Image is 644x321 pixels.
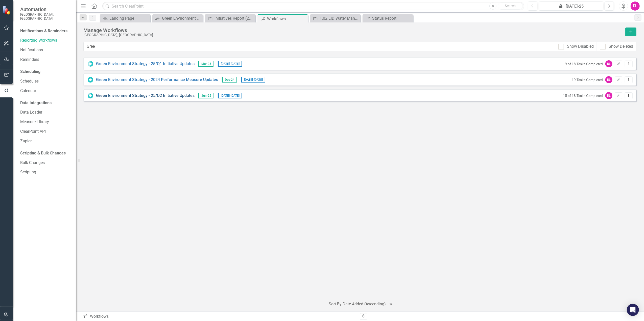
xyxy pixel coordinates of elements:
a: Green Environment Strategy - 25/Q2 Initiative Updates [96,93,195,99]
a: Bulk Changes [20,160,71,166]
div: Manage Workflows [83,28,623,33]
a: Landing Page [101,15,149,21]
div: Initiatives Report (2025) [214,15,254,21]
span: Mar-25 [198,61,213,67]
div: [DATE]-25 [541,3,602,9]
div: [GEOGRAPHIC_DATA], [GEOGRAPHIC_DATA] [83,33,623,37]
input: Filter Workflows... [83,42,555,51]
a: Initiatives Report (2025) [206,15,254,21]
a: Green Environment Strategy - 25/Q1 Initiative Updates [96,61,195,67]
span: [DATE] - [DATE] [241,77,265,83]
small: 19 Tasks Completed [572,78,603,82]
div: 1.02 LID Water Management Improvement [320,15,359,21]
div: Workflows [83,314,356,319]
span: [DATE] - [DATE] [218,61,242,67]
div: Landing Page [109,15,149,21]
span: [DATE] - [DATE] [218,93,242,98]
a: 1.02 LID Water Management Improvement [311,15,359,21]
a: Calendar [20,88,71,94]
div: DL [605,76,612,83]
a: ClearPoint API [20,129,71,135]
div: Show Deleted [609,44,633,49]
a: Green Environment Landing Page [154,15,202,21]
div: Show Disabled [567,44,594,49]
button: DL [631,2,640,11]
a: Notifications [20,47,71,53]
img: ClearPoint Strategy [3,6,11,15]
a: Data Loader [20,110,71,115]
a: Reminders [20,57,71,63]
div: Scripting & Bulk Changes [20,150,66,156]
div: Data Integrations [20,100,52,106]
div: DL [605,92,612,99]
input: Search ClearPoint... [102,2,524,11]
a: Reporting Workflows [20,38,71,43]
a: Scripting [20,169,71,175]
a: Status Report [364,15,412,21]
div: Open Intercom Messenger [627,304,639,316]
button: [DATE]-25 [539,2,603,11]
a: Green Environment Strategy - 2024 Performance Measure Updates [96,77,218,83]
span: Dec-24 [222,77,237,83]
div: Green Environment Landing Page [162,15,202,21]
small: 9 of 18 Tasks Completed [565,62,603,66]
div: Notifications & Reminders [20,28,67,34]
a: Zapier [20,138,71,144]
button: Search [498,3,523,10]
a: Measure Library [20,119,71,125]
span: Automation [20,6,71,12]
small: [GEOGRAPHIC_DATA], [GEOGRAPHIC_DATA] [20,12,71,21]
span: Jun-25 [198,93,213,98]
span: Search [505,4,516,8]
div: Workflows [267,16,307,22]
div: Status Report [372,15,412,21]
div: DL [605,60,612,67]
a: Schedules [20,78,71,84]
small: 15 of 18 Tasks Completed [563,94,603,98]
div: Scheduling [20,69,40,75]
